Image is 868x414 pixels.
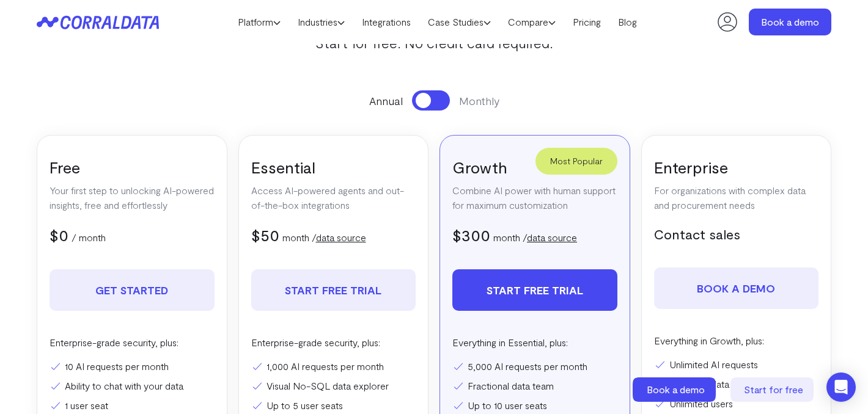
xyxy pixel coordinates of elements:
[499,13,564,31] a: Compare
[50,379,215,393] li: Ability to chat with your data
[251,157,416,177] h3: Essential
[251,398,416,413] li: Up to 5 user seats
[459,93,499,109] span: Monthly
[564,13,609,31] a: Pricing
[72,230,106,245] p: / month
[633,377,718,402] a: Book a demo
[251,379,416,393] li: Visual No-SQL data explorer
[452,225,490,244] span: $300
[50,225,68,244] span: $0
[289,13,353,31] a: Industries
[654,157,819,177] h3: Enterprise
[654,225,819,243] h5: Contact sales
[452,183,617,212] p: Combine AI power with human support for maximum customization
[452,359,617,374] li: 5,000 AI requests per month
[730,377,816,402] a: Start for free
[50,335,215,350] p: Enterprise-grade security, plus:
[535,148,617,175] div: Most Popular
[654,377,819,391] li: Unlimited data team requests
[493,230,577,245] p: month /
[749,9,831,35] a: Book a demo
[282,230,366,245] p: month /
[251,359,416,374] li: 1,000 AI requests per month
[452,157,617,177] h3: Growth
[251,225,279,244] span: $50
[654,333,819,348] p: Everything in Growth, plus:
[527,231,577,243] a: data source
[654,183,819,212] p: For organizations with complex data and procurement needs
[353,13,419,31] a: Integrations
[654,357,819,372] li: Unlimited AI requests
[251,335,416,350] p: Enterprise-grade security, plus:
[50,269,215,311] a: Get Started
[419,13,499,31] a: Case Studies
[50,398,215,413] li: 1 user seat
[452,379,617,393] li: Fractional data team
[744,383,803,395] span: Start for free
[654,267,819,309] a: Book a demo
[452,269,617,311] a: Start free trial
[647,383,705,395] span: Book a demo
[369,93,403,109] span: Annual
[251,269,416,311] a: Start free trial
[251,183,416,212] p: Access AI-powered agents and out-of-the-box integrations
[609,13,645,31] a: Blog
[452,335,617,350] p: Everything in Essential, plus:
[316,231,366,243] a: data source
[229,13,289,31] a: Platform
[50,359,215,374] li: 10 AI requests per month
[654,396,819,411] li: Unlimited users
[452,398,617,413] li: Up to 10 user seats
[50,183,215,212] p: Your first step to unlocking AI-powered insights, free and effortlessly
[826,372,856,402] div: Open Intercom Messenger
[50,157,215,177] h3: Free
